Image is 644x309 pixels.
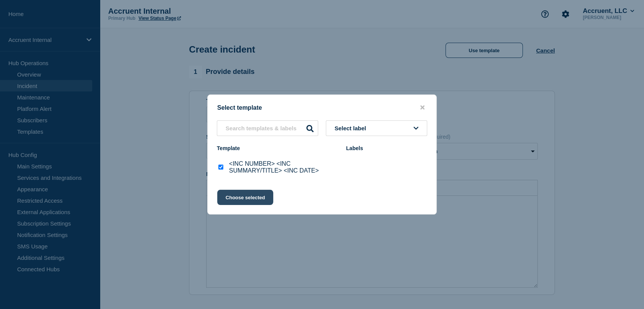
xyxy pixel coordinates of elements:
[218,165,223,170] input: <INC NUMBER> <INC SUMMARY/TITLE> <INC DATE> checkbox
[217,145,338,151] div: Template
[217,190,273,205] button: Choose selected
[346,145,427,151] div: Labels
[418,104,427,111] button: close button
[217,120,318,136] input: Search templates & labels
[208,104,436,111] div: Select template
[229,160,338,174] p: <INC NUMBER> <INC SUMMARY/TITLE> <INC DATE>
[335,125,369,131] span: Select label
[326,120,427,136] button: Select label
